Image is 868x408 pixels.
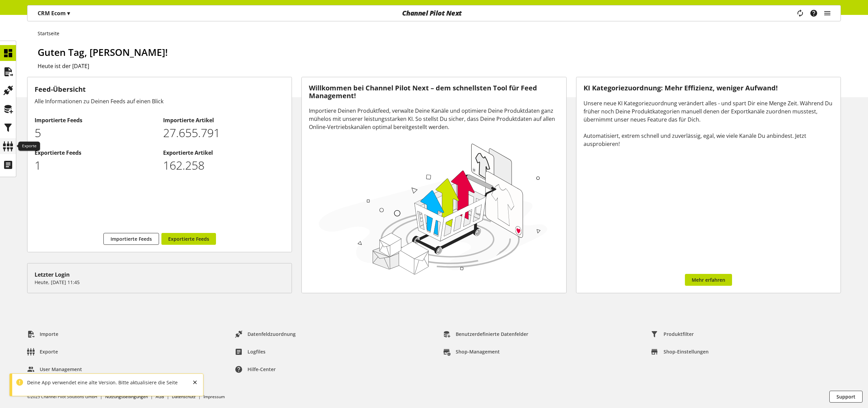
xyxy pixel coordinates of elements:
[829,391,863,403] button: Support
[456,330,528,338] span: Benutzerdefinierte Datenfelder
[456,348,500,355] span: Shop-Management
[18,142,40,151] div: Exporte
[646,328,699,340] a: Produktfilter
[27,5,841,21] nav: main navigation
[664,348,709,355] span: Shop-Einstellungen
[35,279,284,286] p: Heute, [DATE] 11:45
[35,157,156,174] p: 1
[172,394,196,400] a: Datenschutz
[35,97,284,105] div: Alle Informationen zu Deinen Feeds auf einen Blick
[438,328,534,340] a: Benutzerdefinierte Datenfelder
[248,330,296,338] span: Datenfeldzuordnung
[40,348,58,355] span: Exporte
[584,84,833,92] h3: KI Kategoriezuordnung: Mehr Effizienz, weniger Aufwand!
[168,235,209,242] span: Exportierte Feeds
[105,394,148,400] a: Nutzungsbedingungen
[438,346,505,358] a: Shop-Management
[38,46,168,59] span: Guten Tag, [PERSON_NAME]!
[692,276,725,283] span: Mehr erfahren
[836,393,855,400] span: Support
[646,346,714,358] a: Shop-Einstellungen
[203,394,225,400] a: Impressum
[35,149,156,157] h2: Exportierte Feeds
[22,363,87,375] a: User Management
[309,84,559,100] h3: Willkommen bei Channel Pilot Next – dem schnellsten Tool für Feed Management!
[156,394,164,400] a: AGB
[22,346,63,358] a: Exporte
[163,124,284,142] p: 27655791
[163,157,284,174] p: 162258
[40,366,82,373] span: User Management
[584,99,833,148] div: Unsere neue KI Kategoriezuordnung verändert alles - und spart Dir eine Menge Zeit. Während Du frü...
[664,330,694,338] span: Produktfilter
[38,62,841,70] h2: Heute ist der [DATE]
[309,107,559,131] div: Importiere Deinen Produktfeed, verwalte Deine Kanäle und optimiere Deine Produktdaten ganz mühelo...
[22,328,64,340] a: Importe
[685,274,732,286] a: Mehr erfahren
[38,9,70,17] p: CRM Ecom
[230,346,271,358] a: Logfiles
[103,233,159,245] a: Importierte Feeds
[163,149,284,157] h2: Exportierte Artikel
[248,348,265,355] span: Logfiles
[67,9,70,17] span: ▾
[35,124,156,142] p: 5
[35,271,284,279] div: Letzter Login
[35,116,156,124] h2: Importierte Feeds
[230,363,281,375] a: Hilfe-Center
[161,233,216,245] a: Exportierte Feeds
[35,84,284,94] h3: Feed-Übersicht
[24,379,178,386] div: Deine App verwendet eine alte Version. Bitte aktualisiere die Seite
[27,394,105,400] li: ©2025 Channel Pilot Solutions GmbH
[163,116,284,124] h2: Importierte Artikel
[316,139,550,277] img: 78e1b9dcff1e8392d83655fcfc870417.svg
[248,366,276,373] span: Hilfe-Center
[230,328,301,340] a: Datenfeldzuordnung
[40,330,58,338] span: Importe
[111,235,152,242] span: Importierte Feeds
